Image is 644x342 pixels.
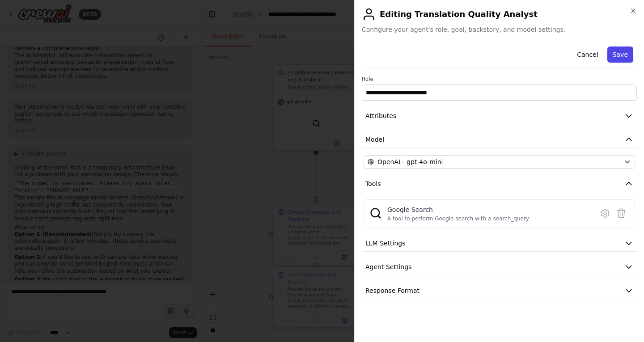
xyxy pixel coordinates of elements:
[362,235,637,252] button: LLM Settings
[369,207,382,220] img: SerplyWebSearchTool
[597,205,613,221] button: Configure tool
[362,176,637,192] button: Tools
[572,46,603,63] button: Cancel
[362,259,637,275] button: Agent Settings
[387,205,530,214] div: Google Search
[362,283,637,299] button: Response Format
[365,111,396,120] span: Attributes
[365,286,419,295] span: Response Format
[365,135,384,144] span: Model
[362,25,637,34] span: Configure your agent's role, goal, backstory, and model settings.
[365,262,411,271] span: Agent Settings
[365,179,381,188] span: Tools
[362,76,637,83] label: Role
[365,239,406,248] span: LLM Settings
[362,131,637,148] button: Model
[364,155,635,169] button: OpenAI - gpt-4o-mini
[362,108,637,124] button: Attributes
[377,157,443,166] span: OpenAI - gpt-4o-mini
[613,205,629,221] button: Delete tool
[607,46,633,63] button: Save
[387,215,530,222] div: A tool to perform Google search with a search_query.
[362,7,637,21] h2: Editing Translation Quality Analyst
